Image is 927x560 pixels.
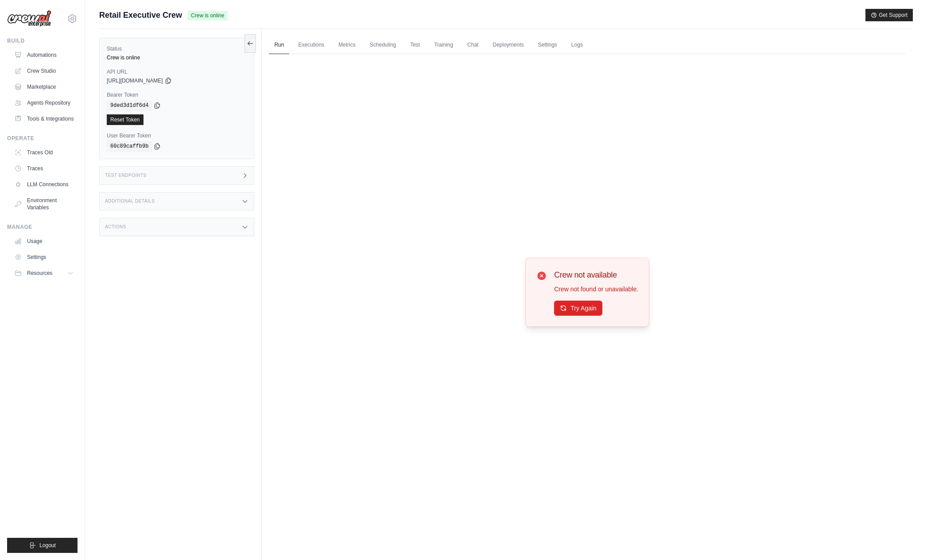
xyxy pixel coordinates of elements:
p: Crew not found or unavailable. [554,285,638,294]
code: 9ded3d1df6d4 [107,100,152,111]
a: Traces Old [11,145,78,160]
h3: Crew not available [554,269,638,281]
div: Operate [7,135,78,142]
a: Metrics [333,36,361,55]
a: Settings [533,36,562,55]
button: Logout [7,538,78,553]
a: LLM Connections [11,177,78,192]
a: Usage [11,234,78,248]
button: Try Again [554,301,602,316]
a: Environment Variables [11,193,78,215]
a: Test [405,36,425,55]
a: Crew Studio [11,64,78,78]
a: Deployments [487,36,529,55]
div: Build [7,37,78,44]
label: Status [107,45,247,52]
div: Manage [7,223,78,231]
h3: Test Endpoints [105,173,147,178]
a: Run [269,36,289,55]
a: Traces [11,161,78,176]
h3: Additional Details [105,199,155,204]
button: Get Support [865,9,913,21]
div: Crew is online [107,54,247,61]
label: User Bearer Token [107,132,247,139]
a: Executions [293,36,330,55]
span: [URL][DOMAIN_NAME] [107,77,163,84]
a: Reset Token [107,114,144,125]
a: Settings [11,250,78,264]
a: Scheduling [365,36,401,55]
img: Logo [7,10,51,27]
a: Chat [462,36,484,55]
a: Agents Repository [11,96,78,110]
span: Crew is online [187,11,228,20]
a: Training [429,36,458,55]
a: Automations [11,48,78,62]
code: 60c89caffb9b [107,141,152,152]
a: Logs [566,36,588,55]
h3: Actions [105,224,126,230]
span: Retail Executive Crew [99,9,182,21]
label: Bearer Token [107,91,247,98]
a: Tools & Integrations [11,112,78,126]
span: Logout [39,542,56,549]
a: Marketplace [11,80,78,94]
button: Resources [11,266,78,280]
span: Resources [27,270,52,277]
iframe: Chat Widget [883,517,927,560]
label: API URL [107,68,247,75]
